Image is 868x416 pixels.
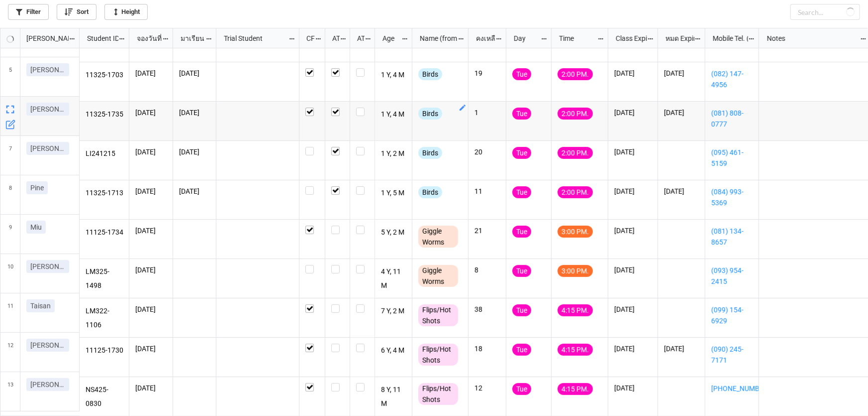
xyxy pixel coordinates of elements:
span: 12 [7,333,13,372]
p: LM322-1106 [86,304,123,331]
p: [DATE] [135,383,167,393]
p: 19 [475,68,500,78]
span: 13 [7,372,13,411]
p: [PERSON_NAME] [30,262,65,272]
a: (084) 993-5369 [711,186,753,208]
p: [DATE] [179,147,210,157]
p: [PERSON_NAME] [30,143,65,153]
div: Birds [418,108,442,120]
div: Flips/Hot Shots [418,383,458,405]
p: 1 [475,108,500,118]
a: (090) 245-7171 [711,344,753,366]
div: Tue [512,265,531,277]
div: Giggle Worms [418,226,458,248]
p: [DATE] [179,186,210,196]
div: Age [377,33,402,44]
a: Sort [57,4,96,20]
p: [DATE] [614,147,652,157]
span: 7 [9,136,12,175]
div: Tue [512,108,531,120]
p: [DATE] [614,265,652,275]
div: Class Expiration [610,33,647,44]
p: [DATE] [614,304,652,314]
p: Taisan [30,301,51,311]
div: Giggle Worms [418,265,458,287]
div: 2:00 PM. [558,147,593,159]
p: [PERSON_NAME] [30,65,65,75]
p: 12 [475,383,500,393]
p: LI241215 [86,147,123,161]
div: มาเรียน [175,33,206,44]
p: [DATE] [664,344,699,354]
div: 4:15 PM. [558,344,593,356]
p: 8 [475,265,500,275]
p: 18 [475,344,500,354]
div: Tue [512,68,531,80]
span: 11 [7,293,13,332]
div: 2:00 PM. [558,186,593,198]
p: 11 [475,186,500,196]
p: 21 [475,226,500,236]
div: 3:00 PM. [558,226,593,238]
div: 2:00 PM. [558,108,593,120]
p: 6 Y, 4 M [381,344,406,358]
div: [PERSON_NAME] Name [20,33,69,44]
p: 11125-1734 [86,226,123,240]
a: (082) 147-4956 [711,68,753,90]
div: 4:15 PM. [558,383,593,395]
div: Notes [761,33,861,44]
span: 9 [9,215,12,254]
p: 11325-1703 [86,68,123,82]
p: 5 Y, 2 M [381,226,406,240]
p: 4 Y, 11 M [381,265,406,292]
p: 1 Y, 5 M [381,186,406,200]
div: ATK [351,33,365,44]
p: [DATE] [135,186,167,196]
div: 2:00 PM. [558,68,593,80]
p: LM325-1498 [86,265,123,292]
span: 8 [9,175,12,214]
p: [DATE] [664,186,699,196]
a: (099) 154-6929 [711,304,753,326]
a: Filter [8,4,49,20]
div: จองวันที่ [131,33,163,44]
p: [DATE] [135,265,167,275]
p: 1 Y, 4 M [381,108,406,122]
p: [DATE] [614,383,652,393]
p: 11325-1735 [86,108,123,122]
p: 20 [475,147,500,157]
a: (081) 134-8657 [711,226,753,248]
a: (081) 808-0777 [711,108,753,130]
p: [DATE] [664,68,699,78]
div: 3:00 PM. [558,265,593,277]
div: Name (from Class) [414,33,458,44]
div: Tue [512,147,531,159]
p: [DATE] [135,68,167,78]
p: Miu [30,222,42,232]
div: CF [300,33,315,44]
p: 11125-1730 [86,344,123,358]
p: 8 Y, 11 M [381,383,406,410]
p: [DATE] [614,108,652,118]
div: Mobile Tel. (from Nick Name) [707,33,748,44]
div: คงเหลือ (from Nick Name) [470,33,496,44]
a: (095) 461-5159 [711,147,753,169]
p: 38 [475,304,500,314]
p: [DATE] [614,226,652,236]
p: 1 Y, 4 M [381,68,406,82]
p: [PERSON_NAME] [30,340,65,350]
p: 1 Y, 2 M [381,147,406,161]
div: grid [0,28,80,48]
p: 11325-1713 [86,186,123,200]
p: 7 Y, 2 M [381,304,406,318]
div: Flips/Hot Shots [418,304,458,326]
p: [DATE] [614,344,652,354]
div: Tue [512,226,531,238]
p: [DATE] [135,226,167,236]
div: Day [508,33,541,44]
div: Trial Student [218,33,288,44]
div: Tue [512,304,531,316]
p: [PERSON_NAME] [30,380,65,390]
span: 10 [7,254,13,293]
div: 4:15 PM. [558,304,593,316]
